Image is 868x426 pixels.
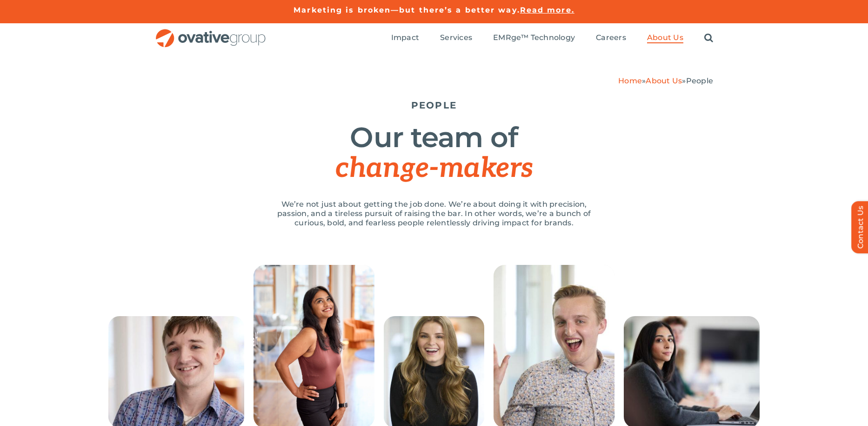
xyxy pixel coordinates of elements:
span: Careers [596,33,626,42]
a: Search [704,33,713,43]
h5: PEOPLE [155,100,713,111]
p: We’re not just about getting the job done. We’re about doing it with precision, passion, and a ti... [267,200,601,228]
a: OG_Full_horizontal_RGB [155,28,267,37]
span: People [686,76,713,85]
a: Read more. [520,6,574,14]
span: change-makers [335,152,533,185]
a: About Us [647,33,683,43]
a: Home [618,76,642,85]
span: Services [440,33,472,42]
a: EMRge™ Technology [493,33,575,43]
a: Impact [391,33,419,43]
h1: Our team of [155,122,713,183]
a: Services [440,33,472,43]
a: Marketing is broken—but there’s a better way. [294,6,520,14]
span: » » [618,76,713,85]
a: About Us [646,76,682,85]
span: EMRge™ Technology [493,33,575,42]
span: Impact [391,33,419,42]
span: About Us [647,33,683,42]
a: Careers [596,33,626,43]
nav: Menu [391,23,713,53]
